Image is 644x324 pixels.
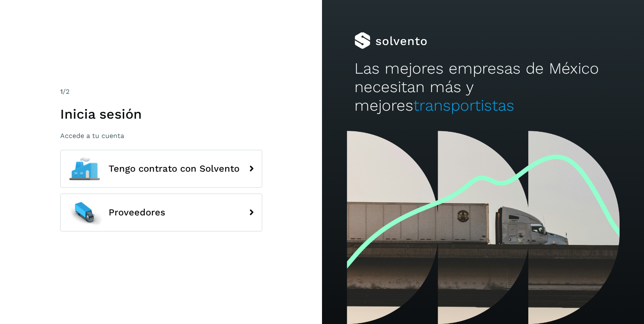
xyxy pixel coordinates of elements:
[60,194,262,231] button: Proveedores
[354,59,612,115] h2: Las mejores empresas de México necesitan más y mejores
[60,106,262,122] h1: Inicia sesión
[60,87,262,97] div: /2
[60,150,262,188] button: Tengo contrato con Solvento
[413,96,514,114] span: transportistas
[60,88,63,96] span: 1
[109,207,165,218] span: Proveedores
[60,132,262,140] p: Accede a tu cuenta
[109,164,240,174] span: Tengo contrato con Solvento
